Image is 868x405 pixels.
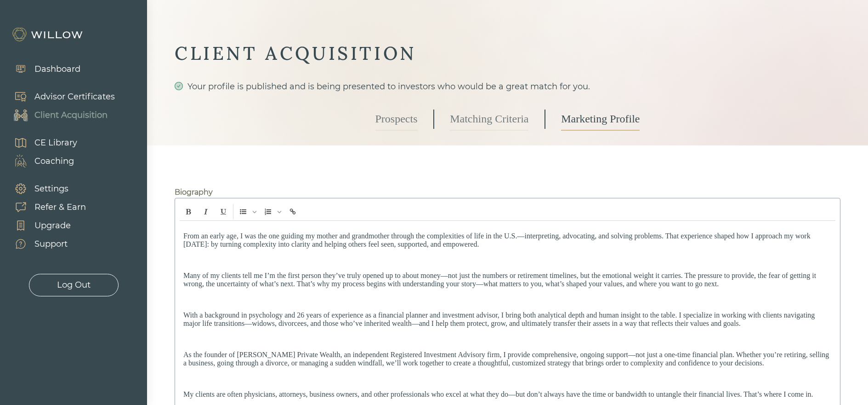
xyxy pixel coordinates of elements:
div: Your profile is published and is being presented to investors who would be a great match for you. [175,80,840,93]
div: Upgrade [34,220,71,232]
p: With a background in psychology and 26 years of experience as a financial planner and investment ... [183,311,832,328]
img: Willow [11,27,85,42]
p: As the founder of [PERSON_NAME] Private Wealth, an independent Registered Investment Advisory fir... [183,351,832,367]
div: Support [34,238,68,250]
div: CE Library [34,137,77,149]
a: Client Acquisition [5,106,115,124]
a: Refer & Earn [5,198,86,216]
div: Dashboard [34,63,80,75]
a: Settings [5,179,86,198]
a: Advisor Certificates [5,87,115,106]
a: CE Library [5,133,77,152]
div: CLIENT ACQUISITION [175,41,840,65]
span: Insert Ordered List [260,204,284,220]
a: Coaching [5,152,77,170]
span: Bold [180,204,197,220]
p: Many of my clients tell me I’m the first person they’ve truly opened up to about money—not just t... [183,272,832,288]
div: Refer & Earn [34,201,86,214]
span: check-circle [175,82,183,90]
div: Coaching [34,155,74,168]
a: Prospects [375,108,418,131]
div: Client Acquisition [34,109,108,121]
div: Log Out [57,279,91,291]
span: Insert Unordered List [235,204,259,220]
span: Italic [198,204,214,220]
div: Settings [34,183,68,195]
a: Matching Criteria [450,108,528,131]
span: Underline [215,204,232,220]
span: Insert link [284,204,301,220]
p: From an early age, I was the one guiding my mother and grandmother through the complexities of li... [183,232,832,249]
div: Advisor Certificates [34,91,115,103]
a: Upgrade [5,216,86,235]
div: Biography [175,187,213,198]
p: My clients are often physicians, attorneys, business owners, and other professionals who excel at... [183,390,832,399]
a: Dashboard [5,60,80,78]
a: Marketing Profile [561,108,640,131]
